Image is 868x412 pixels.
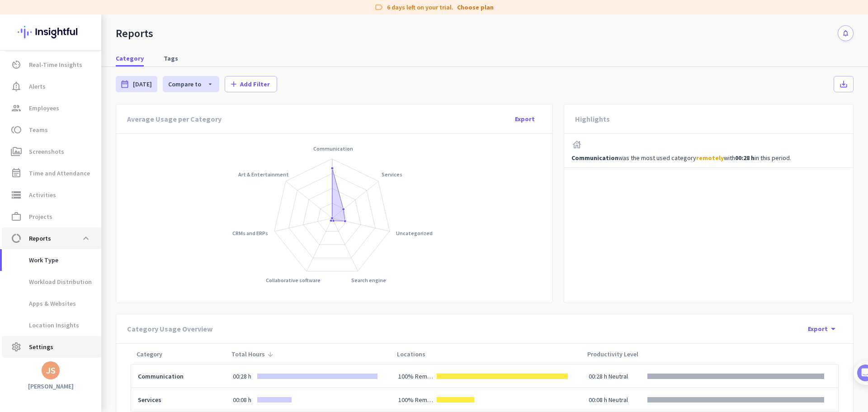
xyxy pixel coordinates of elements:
[9,271,92,293] span: Workload Distribution
[29,81,46,92] span: Alerts
[374,3,383,12] i: label
[29,59,82,70] span: Real-Time Insights
[571,154,846,162] p: was the most used category with in this period.
[11,146,22,157] i: perm_media
[238,171,289,178] tspan: Art & Entertainment
[2,293,101,314] a: Apps & Websites
[29,189,56,200] span: Activities
[801,321,842,337] button: Exportarrow_drop_down
[571,139,846,150] i: house
[267,351,274,358] i: arrow_downward
[29,233,51,244] span: Reports
[2,76,101,97] a: notification_importantAlerts
[29,211,52,222] span: Projects
[2,314,101,336] a: Location Insights
[2,97,101,119] a: groupEmployees
[127,104,222,133] div: Average Usage per Category
[2,206,101,227] a: work_outlineProjects
[575,104,610,133] div: Highlights
[116,27,153,40] div: Reports
[508,111,542,127] button: Export
[231,350,265,358] span: Total Hours
[2,227,101,249] a: data_usageReportsexpand_less
[29,103,59,114] span: Employees
[515,114,535,123] span: Export
[589,372,646,381] div: 00:28 h Neutral
[9,249,58,271] span: Work Type
[696,154,724,162] span: remotely
[225,76,277,92] button: addAdd Filter
[127,314,212,343] div: Category Usage Overview
[11,81,22,92] i: notification_important
[2,54,101,76] a: av_timerReal-Time Insights
[735,154,755,162] span: 00:28 h
[29,168,90,179] span: Time and Attendance
[2,119,101,141] a: tollTeams
[29,124,48,135] span: Teams
[127,144,538,292] g: Chart
[2,271,101,293] a: Workload Distribution
[571,154,618,162] span: Communication
[382,171,402,178] tspan: Services
[11,168,22,179] i: event_note
[11,189,22,200] i: storage
[233,372,255,381] div: 00:28 h
[232,230,268,237] tspan: CRMs and ERPs
[11,233,22,244] i: data_usage
[839,80,848,89] i: save_alt
[9,293,76,314] span: Apps & Websites
[11,341,22,352] i: settings
[834,76,854,92] button: save_alt
[838,25,854,41] button: notifications
[2,162,101,184] a: event_noteTime and Attendance
[233,395,255,404] div: 00:08 h
[11,211,22,222] i: work_outline
[46,366,56,375] div: JS
[808,325,828,333] span: Export
[397,350,425,358] span: Locations
[587,350,638,358] span: Productivity Level
[29,146,64,157] span: Screenshots
[589,395,646,404] div: 00:08 h Neutral
[2,249,101,271] a: Work Type
[78,230,94,246] button: expand_less
[138,396,161,404] span: Services
[398,395,435,404] div: 100% Remote
[352,277,387,284] tspan: Search engine
[2,336,101,358] a: settingsSettings
[828,323,839,334] i: arrow_drop_down
[11,103,22,114] i: group
[240,80,270,89] span: Add Filter
[396,230,433,237] tspan: Uncategorized
[11,59,22,70] i: av_timer
[137,350,162,358] span: Category
[138,372,184,380] span: Communication
[164,54,178,63] span: Tags
[314,145,354,152] tspan: Communication
[2,184,101,206] a: storageActivities
[29,341,53,352] span: Settings
[266,277,321,284] tspan: Collaborative software
[11,124,22,135] i: toll
[116,54,144,63] span: Category
[229,80,238,89] i: add
[18,14,84,50] img: Insightful logo
[201,81,214,88] i: arrow_drop_down
[133,80,152,89] span: [DATE]
[842,29,849,37] i: notifications
[120,80,129,89] i: date_range
[9,314,79,336] span: Location Insights
[398,372,435,381] div: 100% Remote
[2,141,101,162] a: perm_mediaScreenshots
[168,80,201,88] span: Compare to
[457,3,494,12] a: Choose plan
